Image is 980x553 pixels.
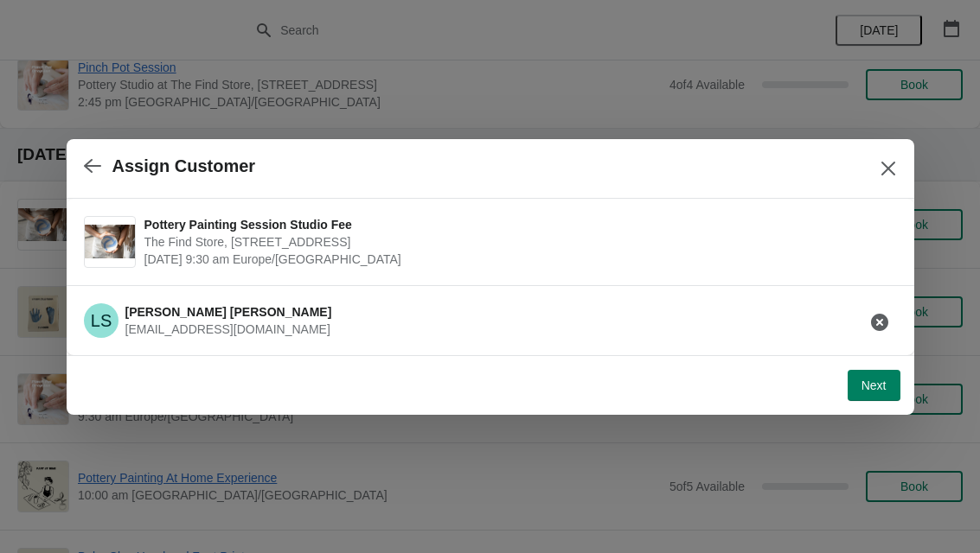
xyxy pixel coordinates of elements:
[84,303,118,338] span: Linda
[873,153,904,184] button: Close
[144,216,888,233] span: Pottery Painting Session Studio Fee
[85,225,135,258] img: Pottery Painting Session Studio Fee | The Find Store, 133 Burnt Ash Road, London SE12 8RA, UK | O...
[90,311,111,330] text: LS
[848,370,900,401] button: Next
[144,251,888,268] span: [DATE] 9:30 am Europe/[GEOGRAPHIC_DATA]
[144,233,888,251] span: The Find Store, [STREET_ADDRESS]
[112,156,256,176] h2: Assign Customer
[125,305,332,319] span: [PERSON_NAME] [PERSON_NAME]
[862,378,887,392] span: Next
[125,322,330,336] span: [EMAIL_ADDRESS][DOMAIN_NAME]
